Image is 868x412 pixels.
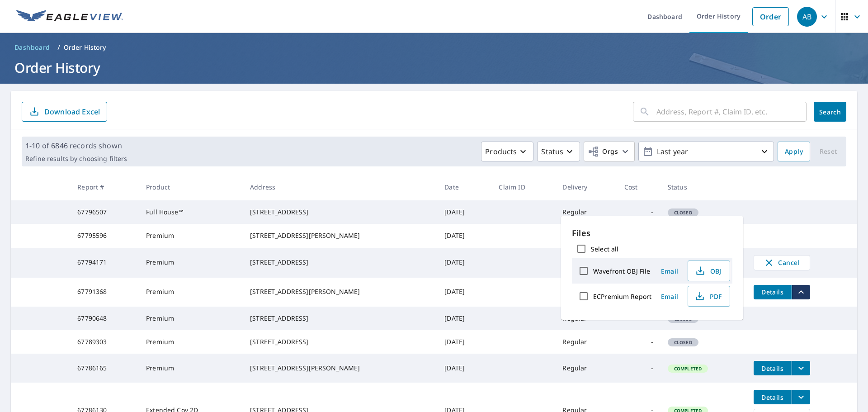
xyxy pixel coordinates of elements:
[754,255,810,270] button: Cancel
[555,200,617,224] td: Regular
[139,307,243,330] td: Premium
[655,289,684,303] button: Email
[584,142,635,161] button: Orgs
[814,102,846,122] button: Search
[792,390,810,404] button: filesDropdownBtn-67786130
[250,258,430,267] div: [STREET_ADDRESS]
[572,227,732,239] p: Files
[437,278,491,307] td: [DATE]
[785,146,803,157] span: Apply
[70,307,139,330] td: 67790648
[693,291,722,302] span: PDF
[437,174,491,200] th: Date
[70,248,139,278] td: 67794171
[555,307,617,330] td: Regular
[617,200,660,224] td: -
[555,278,617,307] td: Regular
[555,224,617,247] td: Regular
[669,339,698,346] span: Closed
[688,260,730,281] button: OBJ
[64,43,106,52] p: Order History
[656,99,807,124] input: Address, Report #, Claim ID, etc.
[763,257,801,268] span: Cancel
[659,267,680,275] span: Email
[752,7,789,26] a: Order
[437,200,491,224] td: [DATE]
[25,140,127,151] p: 1-10 of 6846 records shown
[617,330,660,354] td: -
[617,354,660,383] td: -
[139,354,243,383] td: Premium
[688,286,730,307] button: PDF
[659,292,680,301] span: Email
[70,330,139,354] td: 67789303
[797,7,817,27] div: AB
[139,174,243,200] th: Product
[754,390,792,404] button: detailsBtn-67786130
[437,248,491,278] td: [DATE]
[11,40,857,55] nav: breadcrumb
[491,174,555,200] th: Claim ID
[250,287,430,296] div: [STREET_ADDRESS][PERSON_NAME]
[537,142,580,161] button: Status
[14,43,50,52] span: Dashboard
[250,314,430,323] div: [STREET_ADDRESS]
[16,10,123,24] img: EV Logo
[139,200,243,224] td: Full House™
[591,245,618,253] label: Select all
[821,108,839,116] span: Search
[759,288,786,296] span: Details
[555,354,617,383] td: Regular
[617,174,660,200] th: Cost
[593,292,651,301] label: ECPremium Report
[485,146,517,157] p: Products
[778,142,810,161] button: Apply
[139,224,243,247] td: Premium
[25,155,127,163] p: Refine results by choosing filters
[555,174,617,200] th: Delivery
[792,361,810,375] button: filesDropdownBtn-67786165
[70,200,139,224] td: 67796507
[437,330,491,354] td: [DATE]
[139,330,243,354] td: Premium
[754,285,792,299] button: detailsBtn-67791368
[655,264,684,278] button: Email
[70,278,139,307] td: 67791368
[588,146,618,157] span: Orgs
[250,231,430,240] div: [STREET_ADDRESS][PERSON_NAME]
[22,102,107,122] button: Download Excel
[638,142,774,161] button: Last year
[44,107,100,117] p: Download Excel
[139,278,243,307] td: Premium
[70,224,139,247] td: 67795596
[759,364,786,373] span: Details
[243,174,437,200] th: Address
[70,174,139,200] th: Report #
[541,146,563,157] p: Status
[754,361,792,375] button: detailsBtn-67786165
[437,354,491,383] td: [DATE]
[250,208,430,217] div: [STREET_ADDRESS]
[437,307,491,330] td: [DATE]
[593,267,650,275] label: Wavefront OBJ File
[250,364,430,373] div: [STREET_ADDRESS][PERSON_NAME]
[70,354,139,383] td: 67786165
[437,224,491,247] td: [DATE]
[660,174,746,200] th: Status
[57,42,60,53] li: /
[792,285,810,299] button: filesDropdownBtn-67791368
[11,40,54,55] a: Dashboard
[250,337,430,346] div: [STREET_ADDRESS]
[11,58,857,77] h1: Order History
[555,248,617,278] td: Regular
[653,144,759,160] p: Last year
[481,142,533,161] button: Products
[669,209,698,216] span: Closed
[693,265,722,276] span: OBJ
[669,365,707,372] span: Completed
[555,330,617,354] td: Regular
[759,393,786,402] span: Details
[139,248,243,278] td: Premium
